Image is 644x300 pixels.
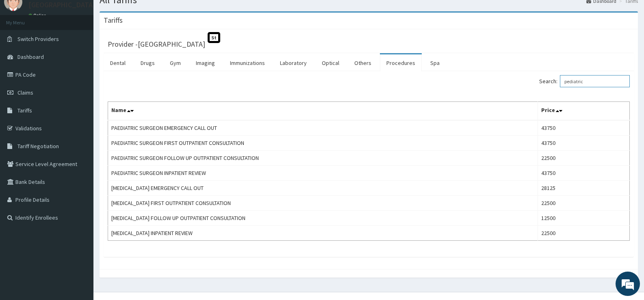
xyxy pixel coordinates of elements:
label: Search: [539,75,630,87]
a: Imaging [189,54,221,71]
span: Claims [17,89,33,96]
th: Name [108,102,538,121]
th: Price [538,102,630,121]
td: [MEDICAL_DATA] FIRST OUTPATIENT CONSULTATION [108,196,538,211]
td: 43750 [538,136,630,151]
a: Drugs [134,54,161,71]
span: Tariff Negotiation [17,142,59,150]
h3: Tariffs [104,17,123,24]
span: St [208,32,220,43]
img: d_794563401_company_1708531726252_794563401 [15,41,33,61]
a: Online [28,13,48,18]
textarea: Type your message and hit 'Enter' [4,207,155,236]
a: Gym [163,54,187,71]
td: 22500 [538,151,630,166]
td: 43750 [538,166,630,181]
td: PAEDIATRIC SURGEON FOLLOW UP OUTPATIENT CONSULTATION [108,151,538,166]
a: Spa [424,54,446,71]
p: [GEOGRAPHIC_DATA] [28,1,95,9]
div: Chat with us now [42,45,137,56]
span: Switch Providers [17,35,59,43]
td: 22500 [538,196,630,211]
td: [MEDICAL_DATA] INPATIENT REVIEW [108,226,538,241]
td: 22500 [538,226,630,241]
h3: Provider - [GEOGRAPHIC_DATA] [108,41,205,48]
span: Dashboard [17,53,44,60]
td: [MEDICAL_DATA] FOLLOW UP OUTPATIENT CONSULTATION [108,211,538,226]
td: PAEDIATRIC SURGEON INPATIENT REVIEW [108,166,538,181]
td: PAEDIATRIC SURGEON FIRST OUTPATIENT CONSULTATION [108,136,538,151]
div: Minimize live chat window [133,4,153,24]
td: PAEDIATRIC SURGEON EMERGENCY CALL OUT [108,120,538,136]
a: Immunizations [223,54,271,71]
span: Tariffs [17,107,32,114]
a: Procedures [380,54,422,71]
input: Search: [560,75,630,87]
a: Laboratory [273,54,313,71]
td: 43750 [538,120,630,136]
td: 12500 [538,211,630,226]
td: 28125 [538,181,630,196]
td: [MEDICAL_DATA] EMERGENCY CALL OUT [108,181,538,196]
a: Others [348,54,378,71]
a: Dental [104,54,132,71]
a: Optical [315,54,346,71]
span: We're online! [47,95,112,177]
